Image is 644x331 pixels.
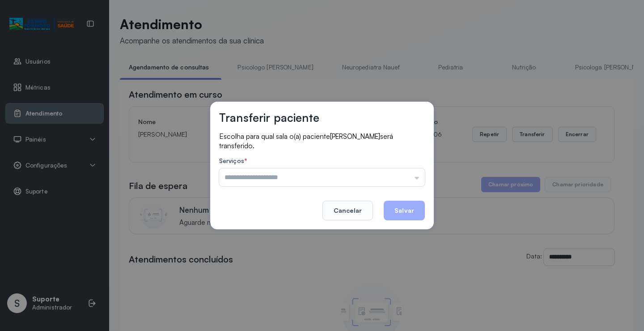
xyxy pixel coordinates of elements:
[384,201,425,220] button: Salvar
[322,201,373,220] button: Cancelar
[219,111,319,125] h3: Transferir paciente
[219,157,244,164] span: Serviços
[330,132,380,141] span: [PERSON_NAME]
[219,132,425,150] p: Escolha para qual sala o(a) paciente será transferido.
